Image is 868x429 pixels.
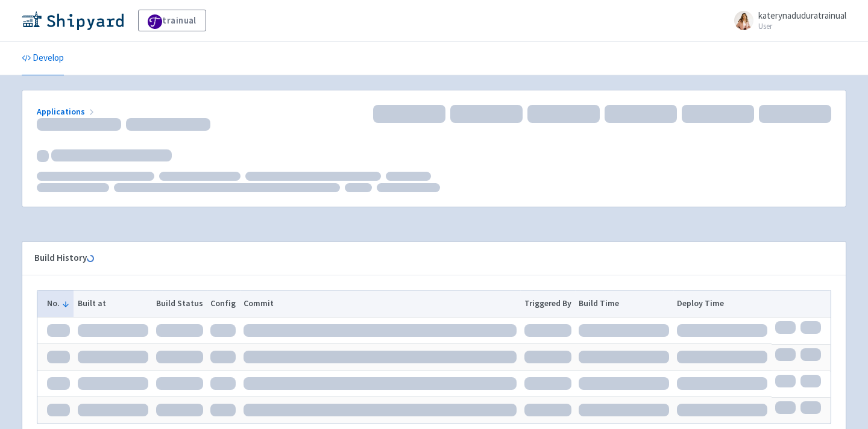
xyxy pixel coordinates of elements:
a: Applications [37,106,96,117]
a: katerynaduduratrainual User [727,11,846,30]
th: Config [207,290,240,317]
th: Build Status [152,290,207,317]
button: No. [47,297,70,310]
small: User [758,22,846,30]
th: Build Time [575,290,673,317]
img: Shipyard logo [22,11,124,30]
div: Build History [34,251,814,265]
span: katerynaduduratrainual [758,10,846,21]
a: Develop [22,42,64,75]
th: Commit [240,290,521,317]
a: trainual [138,10,206,31]
th: Deploy Time [673,290,772,317]
th: Built at [74,290,152,317]
th: Triggered By [520,290,575,317]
